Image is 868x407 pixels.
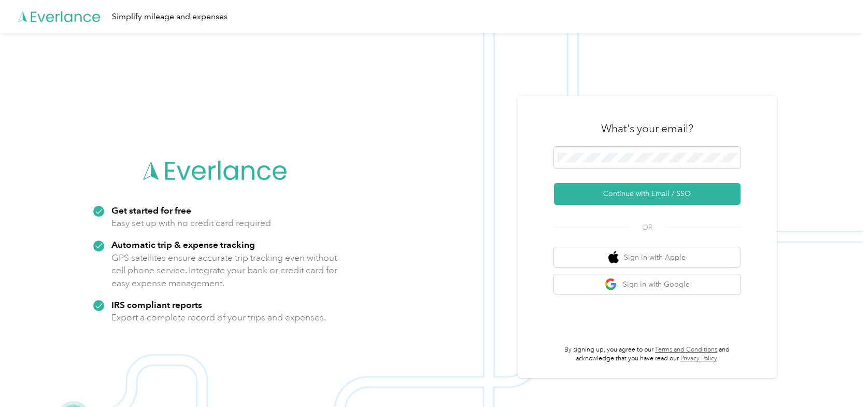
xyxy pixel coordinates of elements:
[608,251,619,264] img: apple logo
[111,251,338,290] p: GPS satellites ensure accurate trip tracking even without cell phone service. Integrate your bank...
[605,278,618,291] img: google logo
[111,299,202,310] strong: IRS compliant reports
[810,349,868,407] iframe: Everlance-gr Chat Button Frame
[111,311,326,324] p: Export a complete record of your trips and expenses.
[554,345,741,363] p: By signing up, you agree to our and acknowledge that you have read our .
[601,121,693,136] h3: What's your email?
[629,222,665,233] span: OR
[655,346,717,354] a: Terms and Conditions
[112,10,227,23] div: Simplify mileage and expenses
[111,205,191,216] strong: Get started for free
[554,274,741,294] button: google logoSign in with Google
[111,239,255,250] strong: Automatic trip & expense tracking
[680,355,717,362] a: Privacy Policy
[554,183,741,205] button: Continue with Email / SSO
[111,217,271,230] p: Easy set up with no credit card required
[554,247,741,268] button: apple logoSign in with Apple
